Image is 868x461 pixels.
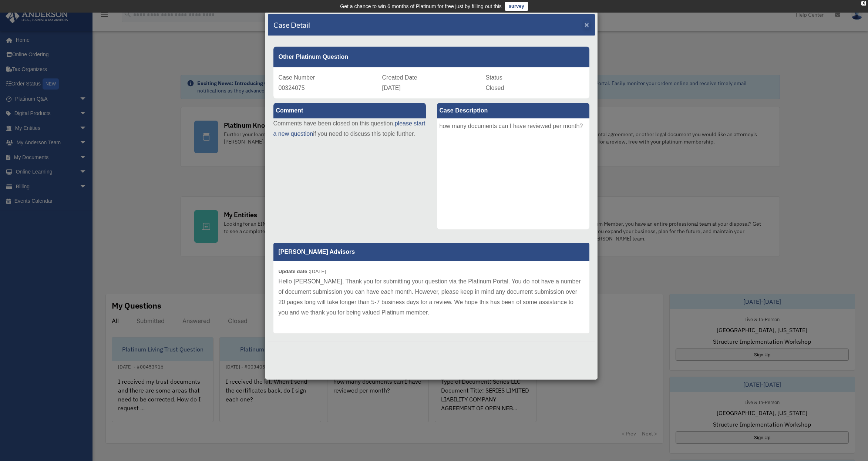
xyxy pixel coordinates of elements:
label: Case Description [437,103,589,118]
span: Case Number [279,74,315,81]
small: [DATE] [279,269,326,274]
div: close [861,1,866,6]
div: Other Platinum Question [273,47,589,67]
p: Hello [PERSON_NAME], Thank you for submitting your question via the Platinum Portal. You do not h... [279,276,584,318]
a: survey [505,2,528,11]
span: Created Date [382,74,417,81]
span: 00324075 [279,85,305,91]
span: Closed [486,85,504,91]
h4: Case Detail [273,20,310,30]
a: please start a new question [273,120,425,137]
button: Close [585,21,589,28]
b: Update date : [279,269,310,274]
div: how many documents can I have reviewed per month? [437,118,589,229]
label: Comment [273,103,426,118]
span: Status [486,74,502,81]
span: × [585,20,589,29]
div: Get a chance to win 6 months of Platinum for free just by filling out this [340,2,502,11]
span: [DATE] [382,85,401,91]
p: [PERSON_NAME] Advisors [273,243,589,261]
p: Comments have been closed on this question, if you need to discuss this topic further. [273,118,426,139]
